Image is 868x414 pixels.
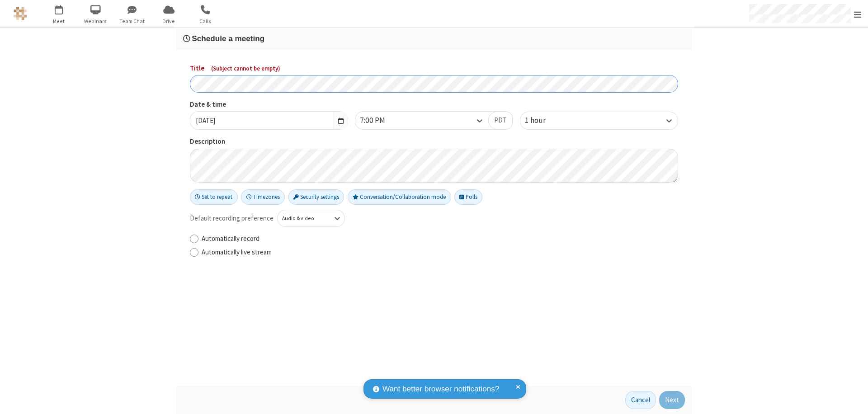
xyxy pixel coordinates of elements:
button: PDT [488,112,513,130]
button: Timezones [241,189,285,205]
button: Security settings [288,189,344,205]
div: 1 hour [525,115,561,127]
span: Want better browser notifications? [382,383,499,395]
span: Calls [189,17,222,25]
div: Audio & video [282,214,325,222]
span: ( Subject cannot be empty ) [211,65,280,72]
label: Title [190,63,678,74]
label: Automatically record [202,234,678,244]
button: Next [659,391,685,409]
span: Webinars [79,17,113,25]
label: Description [190,136,678,147]
span: Schedule a meeting [192,34,264,43]
button: Polls [454,189,482,205]
button: Set to repeat [190,189,238,205]
span: Team Chat [115,17,149,25]
div: 7:00 PM [360,115,401,127]
label: Date & time [190,99,348,110]
img: QA Selenium DO NOT DELETE OR CHANGE [14,7,27,20]
label: Automatically live stream [202,247,678,258]
span: Default recording preference [190,213,274,224]
button: Cancel [625,391,656,409]
span: Drive [152,17,186,25]
span: Meet [42,17,76,25]
button: Conversation/Collaboration mode [348,189,451,205]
